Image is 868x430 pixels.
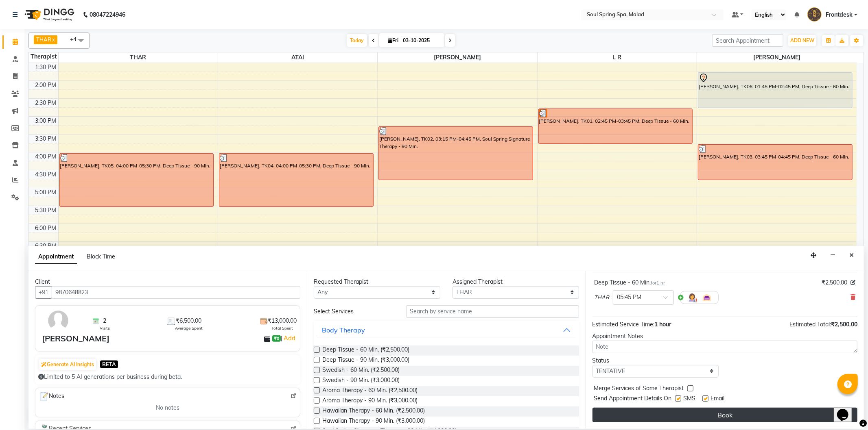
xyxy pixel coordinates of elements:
[711,394,725,404] span: Email
[100,361,118,368] span: BETA
[593,332,857,341] div: Appointment Notes
[687,293,697,302] img: Hairdresser.png
[789,321,831,328] span: Estimated Total:
[684,394,696,404] span: SMS
[34,224,58,232] div: 6:00 PM
[826,11,853,19] span: Frontdesk
[34,135,58,143] div: 3:30 PM
[593,408,857,422] button: Book
[790,37,814,43] span: ADD NEW
[51,36,55,43] a: x
[34,81,58,89] div: 2:00 PM
[322,356,409,366] span: Deep Tissue - 90 Min. (₹3,000.00)
[38,373,297,381] div: Limited to 5 AI generations per business during beta.
[406,305,579,318] input: Search by service name
[271,325,293,331] span: Total Spent
[822,278,847,287] span: ₹2,500.00
[219,154,373,206] div: [PERSON_NAME], TK04, 04:00 PM-05:30 PM, Deep Tissue - 90 Min.
[39,391,64,402] span: Notes
[314,278,440,286] div: Requested Therapist
[281,333,297,343] span: |
[651,280,665,286] small: for
[347,34,367,47] span: Today
[39,359,96,370] button: Generate AI Insights
[851,280,855,285] i: Edit price
[36,36,51,43] span: THAR
[175,325,203,331] span: Average Spent
[834,397,860,422] iframe: chat widget
[453,278,579,286] div: Assigned Therapist
[322,345,409,356] span: Deep Tissue - 60 Min. (₹2,500.00)
[35,286,52,299] button: +91
[176,317,201,325] span: ₹6,500.00
[103,317,106,325] span: 2
[35,250,77,264] span: Appointment
[322,396,418,406] span: Aroma Therapy - 90 Min. (₹3,000.00)
[87,253,115,260] span: Block Time
[34,206,58,215] div: 5:30 PM
[831,321,857,328] span: ₹2,500.00
[272,335,281,342] span: ₹0
[268,317,297,325] span: ₹13,000.00
[593,321,655,328] span: Estimated Service Time:
[34,63,58,72] div: 1:30 PM
[788,35,816,46] button: ADD NEW
[378,52,537,63] span: [PERSON_NAME]
[538,52,697,63] span: L R
[322,325,365,335] div: Body Therapy
[712,34,783,47] input: Search Appointment
[594,384,684,394] span: Merge Services of Same Therapist
[59,52,218,63] span: THAR
[34,99,58,107] div: 2:30 PM
[322,376,400,386] span: Swedish - 90 Min. (₹3,000.00)
[655,321,671,328] span: 1 hour
[846,249,857,262] button: Close
[52,286,300,299] input: Search by Name/Mobile/Email/Code
[386,37,400,43] span: Fri
[34,170,58,179] div: 4:30 PM
[594,394,672,404] span: Send Appointment Details On
[282,333,297,343] a: Add
[698,73,852,108] div: [PERSON_NAME], TK06, 01:45 PM-02:45 PM, Deep Tissue - 60 Min.
[657,280,665,286] span: 1 hr
[29,52,58,61] div: Therapist
[698,145,852,180] div: [PERSON_NAME], TK03, 03:45 PM-04:45 PM, Deep Tissue - 60 Min.
[322,417,425,427] span: Hawaiian Therapy - 90 Min. (₹3,000.00)
[42,332,109,345] div: [PERSON_NAME]
[35,278,300,286] div: Client
[322,406,425,417] span: Hawaiian Therapy - 60 Min. (₹2,500.00)
[34,117,58,125] div: 3:00 PM
[100,325,110,331] span: Visits
[539,109,693,143] div: [PERSON_NAME], TK01, 02:45 PM-03:45 PM, Deep Tissue - 60 Min.
[807,7,822,22] img: Frontdesk
[322,386,418,396] span: Aroma Therapy - 60 Min. (₹2,500.00)
[308,307,400,316] div: Select Services
[697,52,857,63] span: [PERSON_NAME]
[379,127,533,180] div: [PERSON_NAME], TK02, 03:15 PM-04:45 PM, Soul Spring Signature Therapy - 90 Min.
[702,293,712,302] img: Interior.png
[70,36,83,42] span: +4
[322,366,400,376] span: Swedish - 60 Min. (₹2,500.00)
[60,154,214,206] div: [PERSON_NAME], TK05, 04:00 PM-05:30 PM, Deep Tissue - 90 Min.
[593,356,719,365] div: Status
[595,293,610,302] span: THAR
[34,188,58,197] div: 5:00 PM
[46,309,70,332] img: avatar
[317,323,575,337] button: Body Therapy
[34,242,58,250] div: 6:30 PM
[400,35,441,47] input: 2025-10-03
[21,3,77,26] img: logo
[595,278,665,287] div: Deep Tissue - 60 Min.
[156,404,179,412] span: No notes
[34,152,58,161] div: 4:00 PM
[90,3,125,26] b: 08047224946
[218,52,377,63] span: ATAI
